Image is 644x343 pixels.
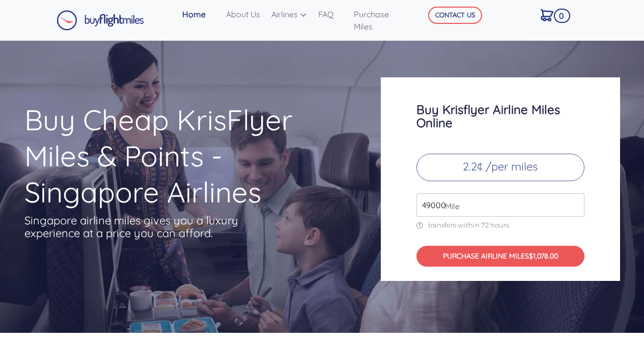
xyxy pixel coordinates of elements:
img: Buy Flight Miles Logo [57,10,144,31]
h3: Buy Krisflyer Airline Miles Online [416,103,584,129]
span: $1,078.00 [529,251,558,261]
button: CONTACT US [428,7,482,24]
p: 2.2¢ /per miles [416,154,584,181]
span: Mile [440,200,460,212]
a: Buy Flight Miles Logo [57,8,144,33]
p: Singapore airline miles gives you a luxury experience at a price you can afford. [24,214,254,240]
a: Airlines [267,4,314,24]
span: 0 [554,9,570,23]
a: FAQ [314,4,350,24]
a: About Us [222,4,267,24]
a: Purchase Miles [350,4,413,37]
h1: Buy Cheap KrisFlyer Miles & Points - Singapore Airlines [24,102,341,210]
img: Cart [541,9,553,21]
a: Home [178,4,222,24]
p: transfers within 72 hours [416,221,584,230]
button: PURCHASE AIRLINE MILES$1,078.00 [416,246,584,267]
a: 0 [537,4,568,25]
